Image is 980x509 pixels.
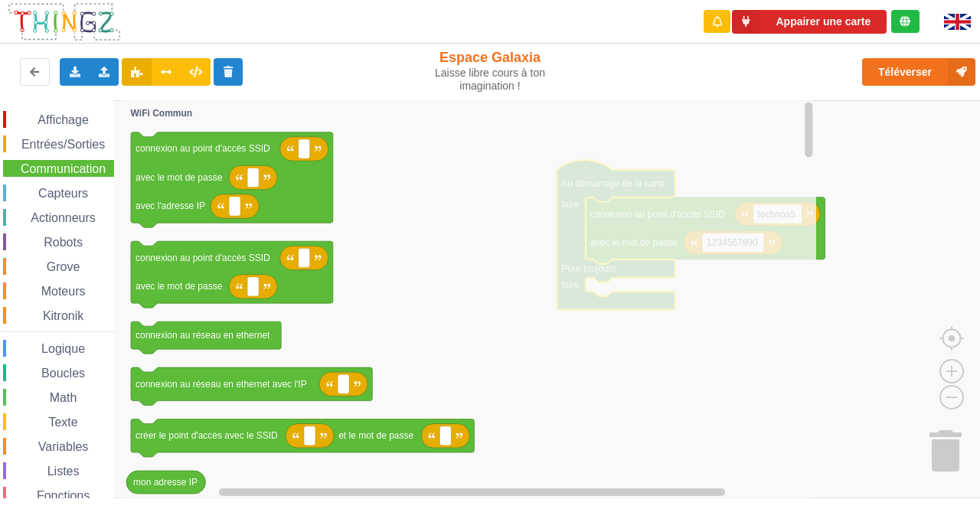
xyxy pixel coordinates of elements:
div: Tu es connecté au serveur de création de Thingz [891,10,920,33]
text: et le mot de passe [338,430,413,441]
span: Logique [39,342,87,355]
img: gb.png [944,14,971,30]
button: Téléverser [862,58,975,86]
span: Capteurs [36,187,90,200]
span: Actionneurs [28,211,98,224]
span: Math [47,391,80,404]
span: Fonctions [34,489,92,502]
span: Texte [46,416,80,429]
text: connexion au point d'accès SSID [136,143,270,154]
span: Variables [36,440,91,453]
img: thingz_logo.png [7,2,122,42]
text: créer le point d'accès avec le SSID [136,430,278,441]
span: Entrées/Sorties [19,138,107,151]
button: Appairer une carte [732,10,887,34]
span: Grove [44,260,83,273]
span: Boucles [39,367,87,380]
span: Moteurs [39,285,88,298]
span: Affichage [35,113,90,126]
span: Robots [41,236,85,249]
text: connexion au réseau en ethernet [136,330,270,341]
text: avec le mot de passe [136,281,223,292]
div: Espace Galaxia [408,49,573,93]
div: Laisse libre cours à ton imagination ! [408,67,573,93]
span: Communication [18,162,108,175]
text: mon adresse IP [133,477,198,488]
text: WiFi Commun [131,107,193,118]
text: avec l'adresse IP [136,201,205,211]
text: connexion au point d'accès SSID [136,253,270,263]
span: Kitronik [41,309,86,322]
text: connexion au réseau en ethernet avec l'IP [136,379,307,390]
span: Listes [45,465,82,478]
text: avec le mot de passe [136,172,223,183]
